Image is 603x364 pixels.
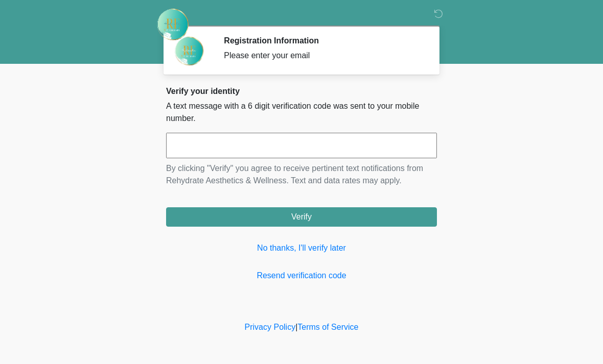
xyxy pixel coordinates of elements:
div: Please enter your email [224,50,422,62]
p: By clicking "Verify" you agree to receive pertinent text notifications from Rehydrate Aesthetics ... [166,162,437,187]
p: A text message with a 6 digit verification code was sent to your mobile number. [166,100,437,125]
img: Rehydrate Aesthetics & Wellness Logo [156,8,190,41]
a: Terms of Service [297,323,358,331]
button: Verify [166,207,437,227]
a: Privacy Policy [245,323,296,331]
a: | [295,323,297,331]
a: No thanks, I'll verify later [166,242,437,254]
img: Agent Avatar [174,36,204,66]
a: Resend verification code [166,270,437,282]
h2: Verify your identity [166,86,437,96]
